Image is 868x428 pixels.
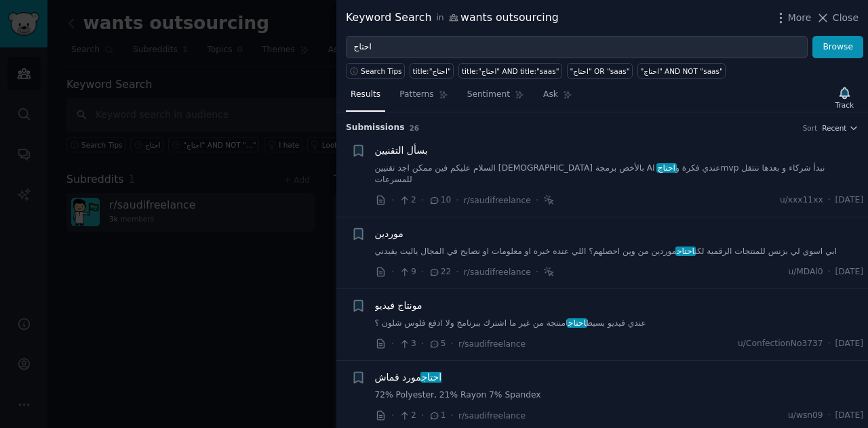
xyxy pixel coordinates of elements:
a: "احتاج" AND NOT "saas" [637,63,726,79]
span: · [421,265,424,279]
span: · [391,193,394,207]
span: 9 [399,266,416,278]
span: 22 [429,266,451,278]
span: 2 [399,194,416,207]
span: More [788,11,812,25]
div: Sort [803,123,818,133]
span: [DATE] [835,194,863,207]
a: title:"احتاج" [410,63,454,79]
span: · [828,266,831,278]
span: · [421,193,424,207]
a: عندي فيديو بسيطاحتاجامنتجة من غير ما اشترك ببرنامج ولا ادفع فلوس شلون ؟ [375,318,864,330]
span: · [456,265,458,279]
span: Results [351,89,380,101]
span: مورد قماش [375,370,442,385]
span: · [828,194,831,207]
span: 26 [410,124,420,132]
span: u/MDAl0 [788,266,823,278]
span: · [391,408,394,423]
span: · [828,410,831,422]
span: [DATE] [835,338,863,350]
div: title:"احتاج" [413,66,451,76]
span: 10 [429,194,451,207]
a: 72% Polyester, 21% Rayon 7% Spandex [375,389,864,402]
input: Try a keyword related to your business [346,36,808,59]
a: Results [346,84,385,112]
span: [DATE] [835,266,863,278]
span: in [436,12,443,24]
button: More [774,11,812,25]
span: r/saudifreelance [464,196,531,205]
a: ابي اسوي لي بزنس للمنتجات الرقمية لكناحتاجموردين من وين احصلهم؟ اللي عنده خبره او معلومات او نصاي... [375,246,864,258]
span: احتاج [567,318,587,328]
span: · [391,265,394,279]
span: [DATE] [835,410,863,422]
a: موردين [375,227,403,241]
div: Keyword Search wants outsourcing [346,9,559,26]
span: · [456,193,458,207]
span: Submission s [346,122,405,134]
span: · [828,338,831,350]
span: · [451,408,454,423]
span: u/ConfectionNo3737 [738,338,823,350]
button: Recent [822,123,859,133]
span: Close [833,11,859,25]
span: r/saudifreelance [464,267,531,277]
a: Ask [538,84,577,112]
span: 1 [429,410,446,422]
span: · [421,408,424,423]
button: Browse [812,36,863,59]
span: · [391,337,394,351]
button: Close [816,11,859,25]
span: u/xxx11xx [780,194,823,207]
span: Ask [543,89,558,101]
a: "احتاج" OR "saas" [567,63,633,79]
a: احتاجمورد قماش [375,370,442,385]
a: مونتاج فيديو [375,299,422,313]
span: · [536,265,538,279]
button: Search Tips [346,63,405,79]
div: "احتاج" AND NOT "saas" [640,66,722,76]
span: احتاج [420,372,443,383]
span: · [451,337,454,351]
span: Search Tips [361,66,402,76]
span: · [421,337,424,351]
a: السلام عليكم فين ممكن اجد تقنيين [DEMOGRAPHIC_DATA] بالأخص برمجة AI عندي فكرة واحتاجmvp نبدأ شركا... [375,163,864,186]
span: · [536,193,538,207]
a: بسأل التقنيين [375,144,428,158]
div: Track [835,100,854,110]
button: Track [831,83,859,112]
a: Patterns [395,84,452,112]
span: احتاج [656,163,677,173]
span: r/saudifreelance [458,339,526,349]
span: Sentiment [467,89,510,101]
div: title:"احتاج" AND title:"saas" [462,66,559,76]
span: u/wsn09 [788,410,823,422]
span: احتاج [675,247,696,256]
span: 3 [399,338,416,350]
span: r/saudifreelance [458,411,526,421]
span: Recent [822,123,846,133]
span: 2 [399,410,416,422]
div: "احتاج" OR "saas" [570,66,630,76]
span: 5 [429,338,446,350]
a: title:"احتاج" AND title:"saas" [458,63,562,79]
a: Sentiment [462,84,529,112]
span: Patterns [399,89,433,101]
